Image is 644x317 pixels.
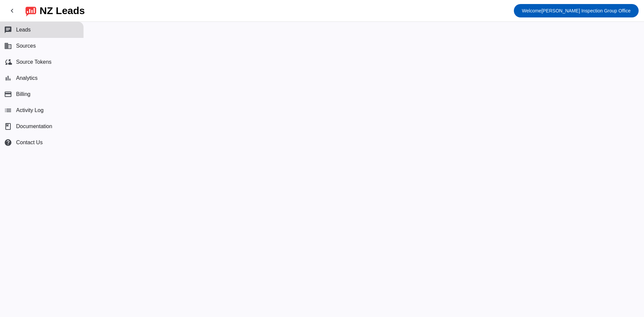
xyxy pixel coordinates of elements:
span: Billing [16,91,31,97]
div: NZ Leads [40,6,85,15]
mat-icon: cloud_sync [4,58,12,66]
span: [PERSON_NAME] Inspection Group Office [522,6,631,15]
mat-icon: business [4,42,12,50]
span: Leads [16,27,31,33]
mat-icon: help [4,139,12,147]
span: Documentation [16,123,52,129]
mat-icon: chat [4,26,12,34]
span: Analytics [16,75,38,81]
span: book [4,122,12,130]
mat-icon: bar_chart [4,74,12,82]
span: Source Tokens [16,59,52,65]
mat-icon: payment [4,90,12,98]
span: Welcome [522,8,541,13]
img: logo [25,5,36,16]
span: Sources [16,43,36,49]
button: Welcome[PERSON_NAME] Inspection Group Office [514,4,639,17]
span: Activity Log [16,107,44,113]
span: Contact Us [16,140,43,146]
mat-icon: list [4,106,12,114]
mat-icon: chevron_left [8,7,16,15]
